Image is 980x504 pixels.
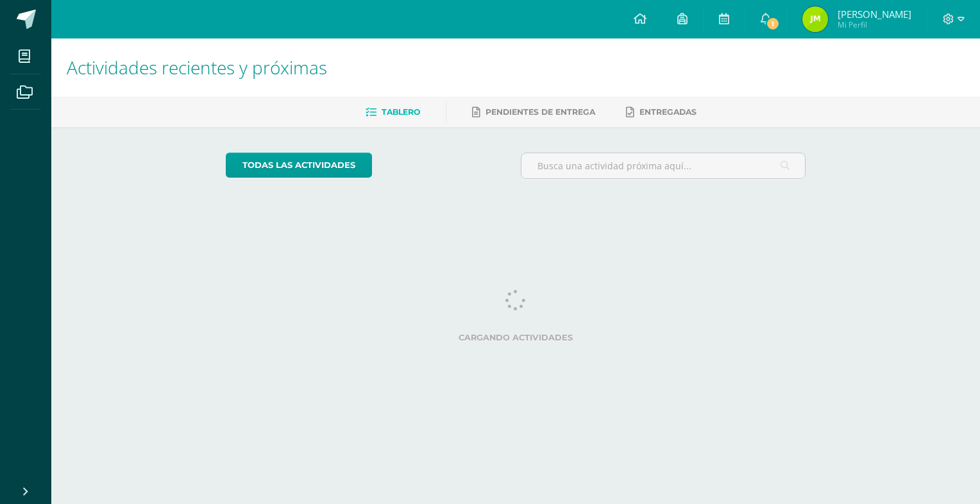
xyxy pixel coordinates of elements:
a: Tablero [366,102,420,122]
span: Pendientes de entrega [486,107,595,117]
span: Tablero [382,107,420,117]
a: todas las Actividades [226,153,372,178]
a: Entregadas [626,102,697,122]
span: Entregadas [639,107,697,117]
span: [PERSON_NAME] [838,8,911,21]
a: Pendientes de entrega [472,102,595,122]
input: Busca una actividad próxima aquí... [521,153,806,178]
span: Mi Perfil [838,19,911,30]
span: 1 [766,17,780,31]
img: b2b9856d5061f97cd2611f9c69a6e144.png [802,6,828,32]
span: Actividades recientes y próximas [67,55,327,80]
label: Cargando actividades [226,333,806,342]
